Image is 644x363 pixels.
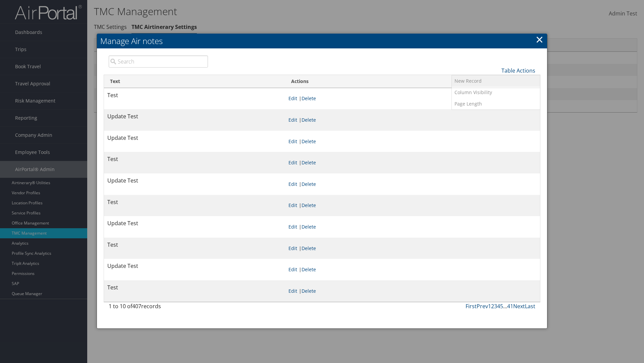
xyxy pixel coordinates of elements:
[107,198,282,207] p: Test
[501,67,535,74] a: Table Actions
[507,302,513,310] a: 41
[497,302,500,310] a: 4
[285,280,540,302] td: |
[500,302,503,310] a: 5
[536,33,543,46] a: ×
[107,262,282,271] p: Update Test
[285,131,540,152] td: |
[109,55,208,68] input: Search
[104,75,285,88] th: Text
[302,159,316,166] a: Delete
[107,283,282,292] p: Test
[302,266,316,273] a: Delete
[285,152,540,173] td: |
[466,302,477,310] a: First
[107,134,282,143] p: Update Test
[288,138,297,145] a: Edit
[285,216,540,238] td: |
[302,224,316,230] a: Delete
[302,95,316,102] a: Delete
[285,88,540,110] td: |
[285,259,540,280] td: |
[288,245,297,251] a: Edit
[491,302,494,310] a: 2
[285,195,540,216] td: |
[107,219,282,228] p: Update Test
[525,302,535,310] a: Last
[97,34,547,48] h2: Manage Air notes
[503,302,507,310] span: …
[452,98,540,110] a: Page Length
[107,176,282,185] p: Update Test
[107,91,282,100] p: Test
[107,112,282,121] p: Update Test
[285,238,540,259] td: |
[477,302,488,310] a: Prev
[107,155,282,164] p: Test
[302,117,316,123] a: Delete
[288,181,297,187] a: Edit
[288,159,297,166] a: Edit
[494,302,497,310] a: 3
[288,117,297,123] a: Edit
[132,302,141,310] span: 407
[285,75,540,88] th: Actions
[288,95,297,102] a: Edit
[107,241,282,249] p: Test
[288,288,297,294] a: Edit
[288,266,297,273] a: Edit
[302,138,316,145] a: Delete
[109,302,208,314] div: 1 to 10 of records
[513,302,525,310] a: Next
[288,202,297,208] a: Edit
[285,109,540,131] td: |
[302,288,316,294] a: Delete
[285,173,540,195] td: |
[302,202,316,208] a: Delete
[302,245,316,251] a: Delete
[302,181,316,187] a: Delete
[452,87,540,98] a: Column Visibility
[288,224,297,230] a: Edit
[488,302,491,310] a: 1
[452,75,540,87] a: New Record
